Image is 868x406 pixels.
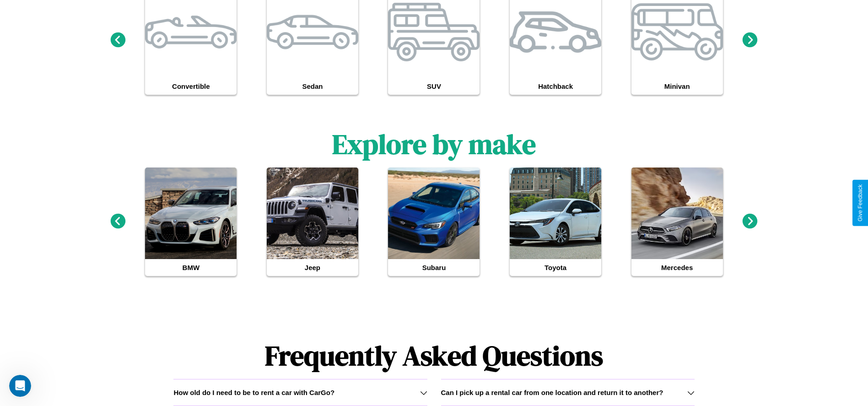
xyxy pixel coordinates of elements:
[441,389,663,396] h3: Can I pick up a rental car from one location and return it to another?
[388,78,480,95] h4: SUV
[267,78,358,95] h4: Sedan
[145,259,237,276] h4: BMW
[388,259,480,276] h4: Subaru
[267,259,358,276] h4: Jeep
[9,375,31,397] iframe: Intercom live chat
[173,389,334,396] h3: How old do I need to be to rent a car with CarGo?
[332,125,536,163] h1: Explore by make
[173,332,694,379] h1: Frequently Asked Questions
[631,259,723,276] h4: Mercedes
[145,78,237,95] h4: Convertible
[631,78,723,95] h4: Minivan
[510,259,601,276] h4: Toyota
[857,184,863,222] div: Give Feedback
[510,78,601,95] h4: Hatchback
